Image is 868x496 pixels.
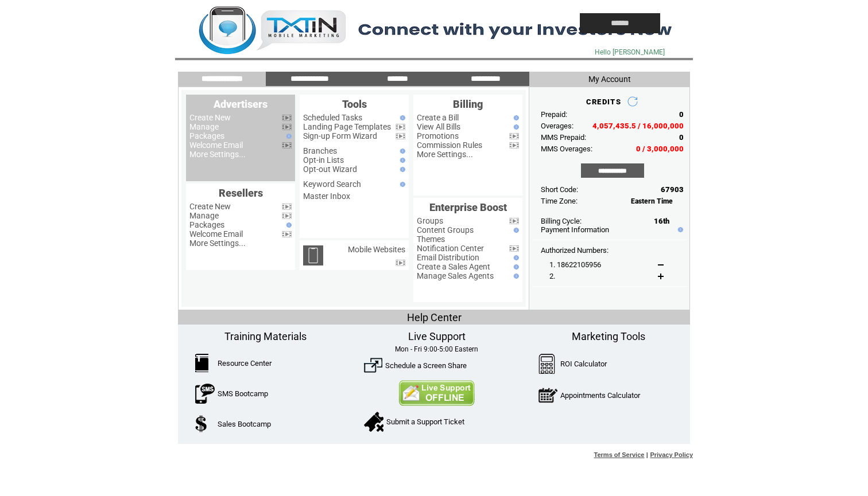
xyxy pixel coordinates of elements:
[189,131,224,140] a: Packages
[538,354,556,374] img: Calculator.png
[509,133,519,139] img: video.png
[560,360,607,368] a: ROI Calculator
[646,451,648,458] span: |
[408,330,466,342] span: Live Support
[397,149,405,154] img: help.gif
[189,140,243,150] a: Welcome Email
[661,185,684,194] span: 67903
[284,222,292,228] img: help.gif
[429,201,507,213] span: Enterprise Boost
[189,113,231,122] a: Create New
[282,213,292,219] img: video.png
[284,134,292,139] img: help.gif
[214,98,268,110] span: Advertisers
[511,124,519,130] img: help.gif
[595,48,665,56] span: Hello [PERSON_NAME]
[511,274,519,279] img: help.gif
[189,150,246,159] a: More Settings...
[541,246,609,255] span: Authorized Numbers:
[303,155,344,165] a: Opt-in Lists
[509,245,519,252] img: video.png
[303,131,377,140] a: Sign-up Form Wizard
[189,229,243,239] a: Welcome Email
[417,244,484,253] a: Notification Center
[195,354,208,372] img: ResourceCenter.png
[395,345,478,353] span: Mon - Fri 9:00-5:00 Eastern
[303,122,391,131] a: Landing Page Templates
[397,158,405,163] img: help.gif
[342,98,367,110] span: Tools
[650,451,693,458] a: Privacy Policy
[397,182,405,187] img: help.gif
[631,197,673,205] span: Eastern Time
[675,227,683,232] img: help.gif
[396,124,405,130] img: video.png
[385,361,467,370] a: Schedule a Screen Share
[397,167,405,172] img: help.gif
[417,122,460,131] a: View All Bills
[511,255,519,260] img: help.gif
[541,144,592,153] span: MMS Overages:
[417,262,490,271] a: Create a Sales Agent
[282,204,292,210] img: video.png
[417,235,445,244] a: Themes
[282,124,292,130] img: video.png
[541,185,578,194] span: Short Code:
[189,239,246,248] a: More Settings...
[218,359,272,368] a: Resource Center
[303,179,361,189] a: Keyword Search
[594,451,645,458] a: Terms of Service
[218,389,268,398] a: SMS Bootcamp
[509,142,519,149] img: video.png
[417,225,474,235] a: Content Groups
[541,217,582,225] span: Billing Cycle:
[511,228,519,233] img: help.gif
[541,133,586,142] span: MMS Prepaid:
[195,384,215,404] img: SMSBootcamp.png
[303,245,323,265] img: mobile-websites.png
[549,260,601,269] span: 1. 18622105956
[189,202,231,211] a: Create New
[417,113,459,122] a: Create a Bill
[541,197,578,205] span: Time Zone:
[453,98,483,110] span: Billing
[417,131,459,140] a: Promotions
[541,110,567,119] span: Prepaid:
[407,311,462,323] span: Help Center
[509,218,519,224] img: video.png
[679,110,684,119] span: 0
[195,415,208,432] img: SalesBootcamp.png
[541,122,573,130] span: Overages:
[541,225,609,234] a: Payment Information
[396,133,405,139] img: video.png
[303,113,362,122] a: Scheduled Tasks
[218,420,271,428] a: Sales Bootcamp
[396,260,405,266] img: video.png
[348,245,405,254] a: Mobile Websites
[189,211,219,220] a: Manage
[654,217,669,225] span: 16th
[572,330,645,342] span: Marketing Tools
[303,192,350,201] a: Master Inbox
[282,231,292,237] img: video.png
[282,142,292,149] img: video.png
[189,122,219,131] a: Manage
[511,264,519,270] img: help.gif
[189,220,224,229] a: Packages
[636,144,684,153] span: 0 / 3,000,000
[417,253,479,262] a: Email Distribution
[303,146,337,155] a: Branches
[679,133,684,142] span: 0
[586,97,621,106] span: CREDITS
[417,271,494,280] a: Manage Sales Agents
[364,356,382,374] img: ScreenShare.png
[417,140,482,150] a: Commission Rules
[549,272,555,280] span: 2.
[397,115,405,120] img: help.gif
[560,391,640,400] a: Appointments Calculator
[303,165,357,174] a: Opt-out Wizard
[282,115,292,121] img: video.png
[364,412,383,432] img: SupportTicket.png
[538,385,557,405] img: AppointmentCalc.png
[417,216,443,225] a: Groups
